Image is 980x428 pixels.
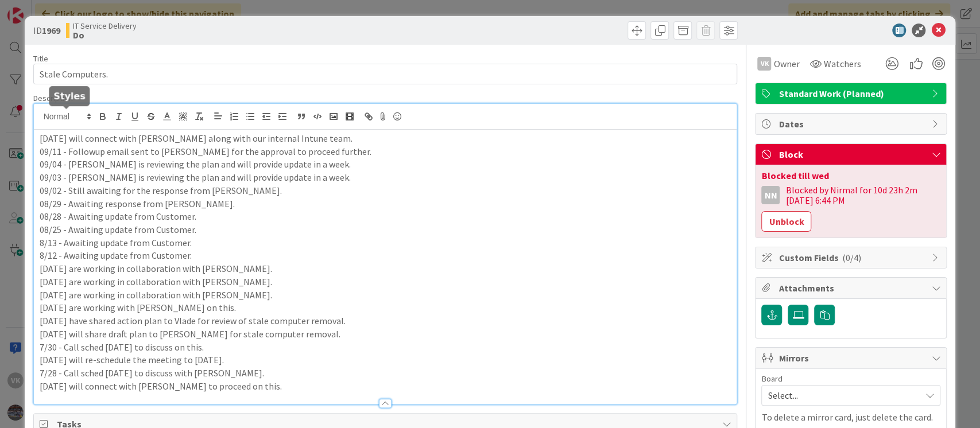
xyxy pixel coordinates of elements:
span: ID [33,24,60,37]
span: Standard Work (Planned) [778,87,925,100]
p: 08/25 - Awaiting update from Customer. [40,223,731,236]
span: ( 0/4 ) [842,252,861,263]
span: Mirrors [778,351,925,365]
div: NN [761,186,780,204]
p: 7/30 - Call sched [DATE] to discuss on this. [40,341,731,354]
span: Description [33,93,73,103]
span: Board [761,375,782,383]
b: Do [73,30,137,40]
p: 8/13 - Awaiting update from Customer. [40,236,731,250]
p: [DATE] are working in collaboration with [PERSON_NAME]. [40,289,731,302]
span: Custom Fields [778,251,925,264]
b: 1969 [42,25,60,36]
label: Title [33,53,48,64]
p: 09/11 - Followup email sent to [PERSON_NAME] for the approval to proceed further. [40,145,731,158]
p: [DATE] will share draft plan to [PERSON_NAME] for stale computer removal. [40,328,731,341]
button: Unblock [761,211,811,232]
span: Dates [778,117,925,131]
p: [DATE] have shared action plan to Vlade for review of stale computer removal. [40,314,731,328]
div: Blocked till wed [761,171,940,180]
p: [DATE] are working with [PERSON_NAME] on this. [40,301,731,314]
p: 08/29 - Awaiting response from [PERSON_NAME]. [40,197,731,211]
p: [DATE] will connect with [PERSON_NAME] to proceed on this. [40,380,731,393]
p: 7/28 - Call sched [DATE] to discuss with [PERSON_NAME]. [40,367,731,380]
span: Block [778,147,925,161]
p: 09/03 - [PERSON_NAME] is reviewing the plan and will provide update in a week. [40,171,731,184]
p: [DATE] will re-schedule the meeting to [DATE]. [40,353,731,367]
span: Owner [773,57,799,71]
span: Watchers [823,57,861,71]
p: 08/28 - Awaiting update from Customer. [40,210,731,223]
p: 09/04 - [PERSON_NAME] is reviewing the plan and will provide update in a week. [40,158,731,171]
span: Select... [768,387,915,403]
span: IT Service Delivery [73,21,137,30]
div: VK [757,57,771,71]
span: Attachments [778,281,925,295]
p: 8/12 - Awaiting update from Customer. [40,249,731,262]
p: [DATE] are working in collaboration with [PERSON_NAME]. [40,275,731,289]
div: Blocked by Nirmal for 10d 23h 2m [DATE] 6:44 PM [785,185,940,205]
p: 09/02 - Still awaiting for the response from [PERSON_NAME]. [40,184,731,197]
p: [DATE] will connect with [PERSON_NAME] along with our internal Intune team. [40,132,731,145]
h5: Styles [53,91,85,102]
p: [DATE] are working in collaboration with [PERSON_NAME]. [40,262,731,275]
input: type card name here... [33,64,738,84]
